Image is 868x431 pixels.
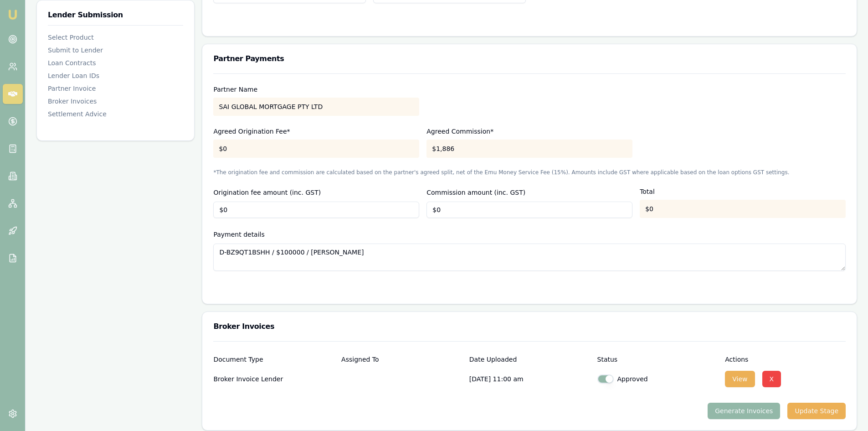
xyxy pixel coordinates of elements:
[787,403,846,419] button: Update Stage
[640,200,846,218] div: $0
[48,71,183,80] div: Lender Loan IDs
[213,244,846,271] textarea: D-BZ9QT1BSHH / $100000 / [PERSON_NAME]
[762,371,781,387] button: X
[426,189,525,196] label: Commission amount (inc. GST)
[426,202,632,218] input: $
[213,323,846,330] h3: Broker Invoices
[597,356,718,363] div: Status
[213,85,419,94] p: Partner Name
[213,140,419,158] div: $0
[213,231,264,238] label: Payment details
[48,84,183,93] div: Partner Invoice
[48,97,183,106] div: Broker Invoices
[640,187,846,196] p: Total
[213,98,419,116] div: SAI GLOBAL MORTGAGE PTY LTD
[48,11,183,19] h3: Lender Submission
[213,202,419,218] input: $
[48,46,183,55] div: Submit to Lender
[426,127,632,136] p: Agreed Commission*
[7,9,18,20] img: emu-icon-u.png
[48,109,183,119] div: Settlement Advice
[213,356,334,363] div: Document Type
[426,140,632,158] div: $1,886
[597,374,718,384] div: Approved
[213,169,846,176] p: *The origination fee and commission are calculated based on the partner's agreed split, net of th...
[725,356,846,363] div: Actions
[213,127,419,136] p: Agreed Origination Fee*
[725,371,755,387] button: View
[48,33,183,42] div: Select Product
[48,58,183,68] div: Loan Contracts
[341,356,462,363] div: Assigned To
[213,370,334,388] div: Broker Invoice Lender
[213,55,846,62] h3: Partner Payments
[213,189,321,196] label: Origination fee amount (inc. GST)
[469,356,590,363] div: Date Uploaded
[708,403,780,419] button: Generate Invoices
[469,370,590,388] p: [DATE] 11:00 am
